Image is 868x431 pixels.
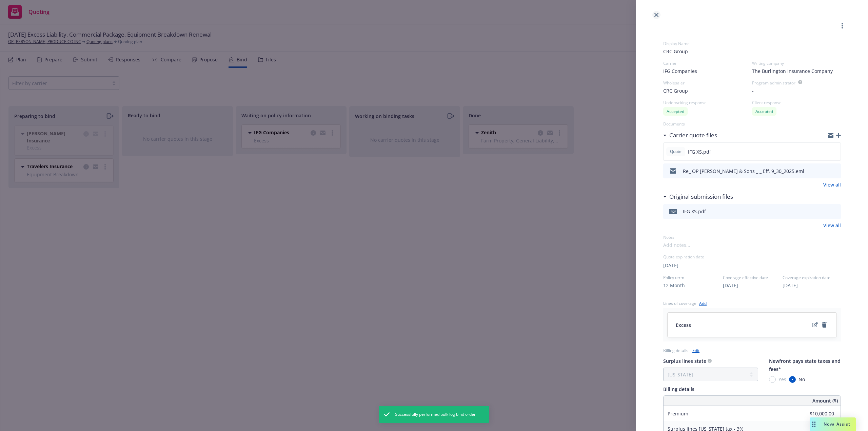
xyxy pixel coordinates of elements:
span: The Burlington Insurance Company [752,67,833,75]
div: Quote expiration date [663,254,841,260]
button: preview file [832,167,838,175]
div: Drag to move [810,417,818,431]
span: Nova Assist [824,421,850,427]
span: Excess [676,321,691,329]
a: Edit [692,347,699,354]
div: Display Name [663,41,841,46]
span: Yes [778,376,786,383]
div: IFG XS.pdf [683,208,706,215]
div: Underwriting response [663,100,752,105]
button: download file [821,148,826,156]
span: Policy term [663,275,722,280]
button: download file [821,167,827,175]
button: [DATE] [663,262,678,269]
span: Newfront pays state taxes and fees* [769,358,841,372]
span: Coverage effective date [723,275,781,280]
div: Billing details [663,386,841,393]
span: Coverage expiration date [783,275,841,280]
div: Accepted [752,107,776,116]
a: remove [820,321,828,329]
div: Writing company [752,60,841,66]
button: preview file [832,208,838,216]
div: Lines of coverage [663,300,696,306]
a: Add [699,300,707,307]
div: Program administrator [752,80,795,86]
input: No [789,376,796,383]
input: 0.00 [794,409,838,419]
button: preview file [832,148,838,156]
span: No [798,376,805,383]
span: CRC Group [663,87,688,94]
div: Wholesaler [663,80,752,86]
a: View all [823,222,841,229]
button: 12 Month [663,282,685,289]
span: IFG Companies [663,67,697,75]
div: Carrier quote files [663,131,717,140]
span: CRC Group [663,48,841,55]
button: [DATE] [723,282,738,289]
a: View all [823,181,841,188]
div: Documents [663,121,841,127]
span: - [752,87,754,94]
span: Quote [669,149,683,155]
span: pdf [669,209,677,214]
button: Nova Assist [810,417,856,431]
h3: Carrier quote files [669,131,717,140]
span: IFG XS.pdf [688,148,711,155]
input: Yes [769,376,776,383]
div: Notes [663,234,841,240]
div: Billing details [663,348,688,353]
div: Accepted [663,107,688,116]
div: Carrier [663,60,752,66]
span: Successfully performed bulk log bind order [395,411,476,417]
a: edit [811,321,819,329]
button: [DATE] [783,282,798,289]
button: download file [821,208,827,216]
span: Premium [668,410,688,417]
span: Surplus lines state [663,358,706,364]
a: close [652,11,660,19]
h3: Original submission files [669,192,733,201]
div: Original submission files [663,192,733,201]
div: Re_ OP [PERSON_NAME] & Sons _ _ Eff. 9_30_2025.eml [683,168,804,175]
a: more [838,22,846,30]
span: Amount ($) [812,397,838,404]
div: Client response [752,100,841,105]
